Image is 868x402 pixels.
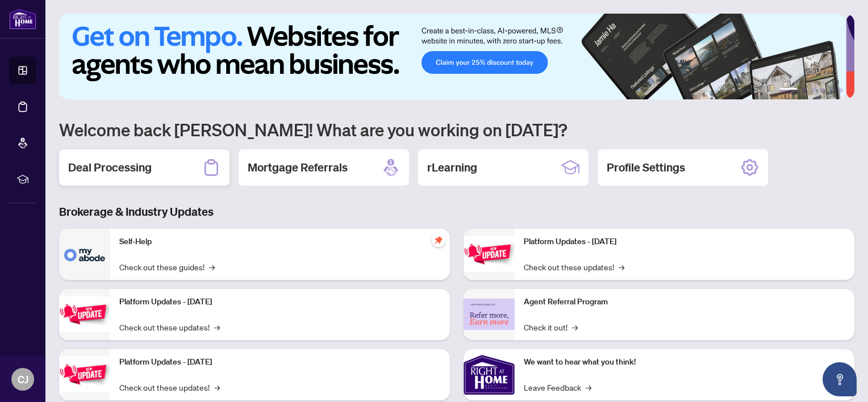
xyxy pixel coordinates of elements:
p: Platform Updates - [DATE] [119,356,441,368]
p: Self-Help [119,236,441,248]
h2: Profile Settings [607,160,685,175]
button: Open asap [823,362,857,396]
a: Check out these guides!→ [119,261,215,273]
span: → [214,381,220,393]
img: Self-Help [59,229,110,280]
img: We want to hear what you think! [464,349,515,400]
p: Platform Updates - [DATE] [524,236,845,248]
button: 4 [820,88,825,93]
p: Platform Updates - [DATE] [119,296,441,308]
span: → [619,261,624,273]
h1: Welcome back [PERSON_NAME]! What are you working on [DATE]? [59,119,854,140]
img: Agent Referral Program [464,299,515,330]
span: → [209,261,215,273]
span: CJ [18,371,28,387]
button: 2 [802,88,807,93]
img: Platform Updates - July 21, 2025 [59,357,110,392]
h3: Brokerage & Industry Updates [59,204,854,220]
img: logo [9,9,36,30]
button: 6 [838,88,843,93]
h2: Deal Processing [68,160,152,175]
button: 5 [829,88,834,93]
a: Check out these updates!→ [119,321,220,333]
p: Agent Referral Program [524,296,845,308]
img: Slide 0 [59,14,846,99]
button: 1 [779,88,798,93]
span: pushpin [432,233,445,247]
a: Leave Feedback→ [524,381,591,393]
h2: rLearning [427,160,477,175]
img: Platform Updates - June 23, 2025 [464,236,515,272]
a: Check it out!→ [524,321,578,333]
span: → [214,321,220,333]
span: → [586,381,591,393]
img: Platform Updates - September 16, 2025 [59,296,110,332]
a: Check out these updates!→ [524,261,624,273]
span: → [572,321,578,333]
h2: Mortgage Referrals [248,160,348,175]
p: We want to hear what you think! [524,356,845,368]
a: Check out these updates!→ [119,381,220,393]
button: 3 [811,88,816,93]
